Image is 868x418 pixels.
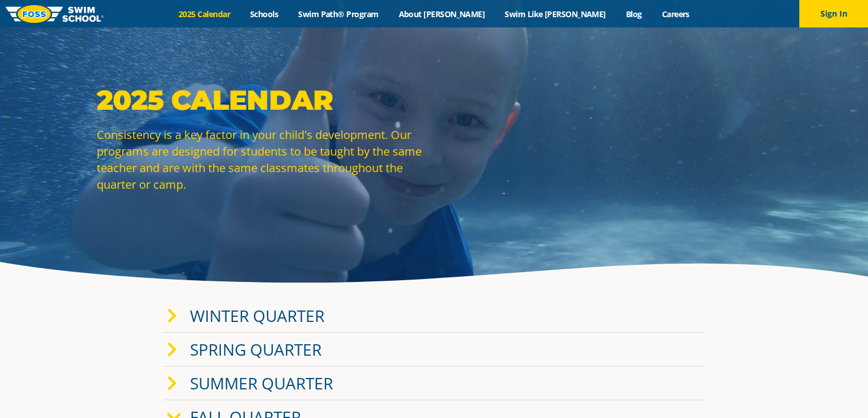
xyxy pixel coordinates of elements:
[389,9,495,19] a: About [PERSON_NAME]
[495,9,616,19] a: Swim Like [PERSON_NAME]
[240,9,288,19] a: Schools
[288,9,389,19] a: Swim Path® Program
[190,372,333,394] a: Summer Quarter
[97,83,333,117] strong: 2025 Calendar
[190,339,322,360] a: Spring Quarter
[97,126,429,193] p: Consistency is a key factor in your child's development. Our programs are designed for students t...
[190,305,324,327] a: Winter Quarter
[616,9,652,19] a: Blog
[652,9,699,19] a: Careers
[6,5,104,23] img: FOSS Swim School Logo
[169,9,240,19] a: 2025 Calendar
